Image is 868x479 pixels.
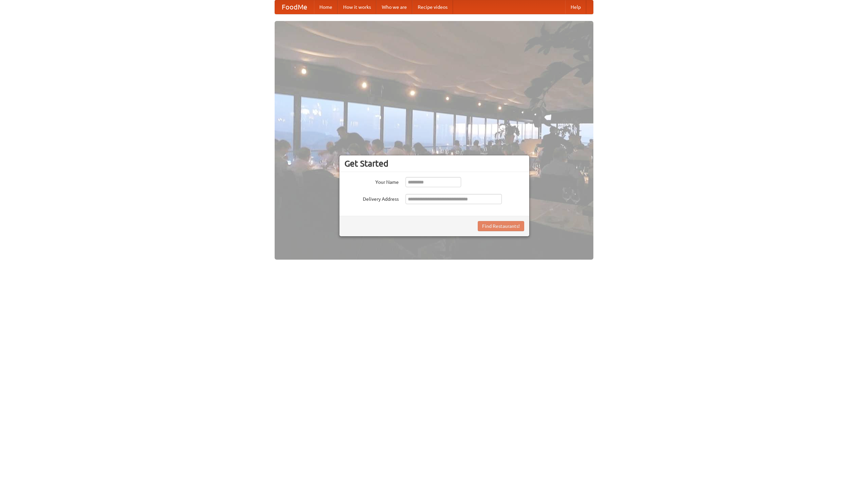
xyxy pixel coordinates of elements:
a: Help [565,0,586,14]
h3: Get Started [344,158,524,169]
label: Delivery Address [344,194,399,202]
a: Home [314,0,338,14]
a: Recipe videos [412,0,453,14]
label: Your Name [344,177,399,186]
a: FoodMe [275,0,314,14]
a: Who we are [376,0,412,14]
button: Find Restaurants! [478,221,524,231]
a: How it works [338,0,376,14]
